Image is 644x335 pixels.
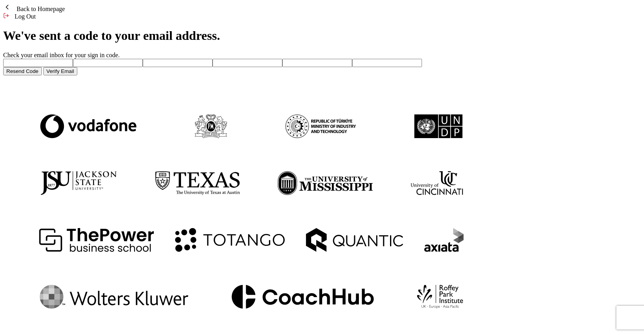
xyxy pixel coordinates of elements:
span: Verify Email [47,68,74,74]
h1: We've sent a code to your email address. [3,28,641,43]
span: Check your email inbox for your sign in code. [3,52,120,58]
button: Verify Email [43,67,77,75]
span: Log Out [15,13,36,20]
button: Resend Code [3,67,42,75]
span: Back to Homepage [17,6,65,12]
